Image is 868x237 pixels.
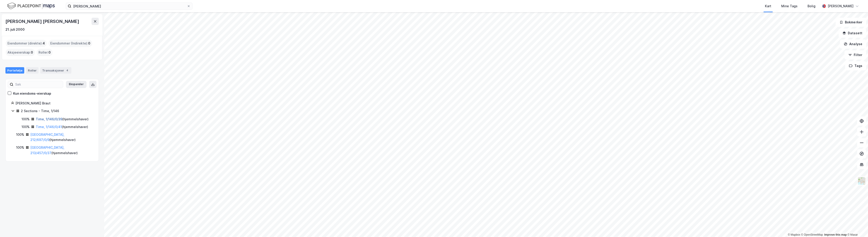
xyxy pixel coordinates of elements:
iframe: Chat Widget [845,215,868,237]
button: Ekspander [66,81,87,88]
a: [GEOGRAPHIC_DATA], 213/457/0/37 [30,146,64,155]
button: Datasett [839,29,866,38]
span: 0 [31,50,33,55]
a: OpenStreetMap [801,233,823,236]
div: Eiendommer (Indirekte) : [48,40,92,47]
button: Filter [844,50,866,59]
div: ( hjemmelshaver ) [30,132,93,143]
div: 100% [16,132,24,137]
div: 100% [22,124,30,130]
div: ( hjemmelshaver ) [36,124,88,130]
div: Transaksjoner [40,67,71,74]
div: Aksjeeierskap : [6,49,35,56]
a: Improve this map [824,233,847,236]
div: 21. juli 2000 [5,27,25,32]
div: Kart [765,3,771,9]
div: Eiendommer (direkte) : [6,40,47,47]
div: [PERSON_NAME] [828,3,854,9]
input: Søk på adresse, matrikkel, gårdeiere, leietakere eller personer [71,3,187,10]
img: Z [857,177,866,185]
input: Søk [13,81,63,88]
div: Mine Tags [781,3,798,9]
button: Bokmerker [836,18,866,27]
a: Time, 1/146/0/39 [36,117,62,121]
span: 4 [43,41,45,46]
a: Time, 1/146/0/41 [36,125,62,129]
a: Mapbox [788,233,800,236]
div: [PERSON_NAME] [PERSON_NAME] [5,18,80,25]
div: Portefølje [5,67,24,74]
div: Roller [26,67,39,74]
div: 100% [16,145,24,150]
div: Bolig [808,3,815,9]
span: 0 [88,41,90,46]
div: 100% [22,116,30,122]
div: Kun eiendoms-eierskap [13,91,51,96]
div: 2 Sections - Time, 1/146 [21,108,59,114]
button: Analyse [840,39,866,49]
button: Tags [845,61,866,70]
div: Kontrollprogram for chat [845,215,868,237]
a: [GEOGRAPHIC_DATA], 212/697/0/9 [30,133,64,142]
div: [PERSON_NAME] Braut [15,101,93,106]
span: 0 [48,50,51,55]
img: logo.f888ab2527a4732fd821a326f86c7f29.svg [7,2,55,10]
div: Roller : [37,49,53,56]
div: ( hjemmelshaver ) [36,116,89,122]
div: ( hjemmelshaver ) [30,145,93,156]
div: 4 [65,68,70,73]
